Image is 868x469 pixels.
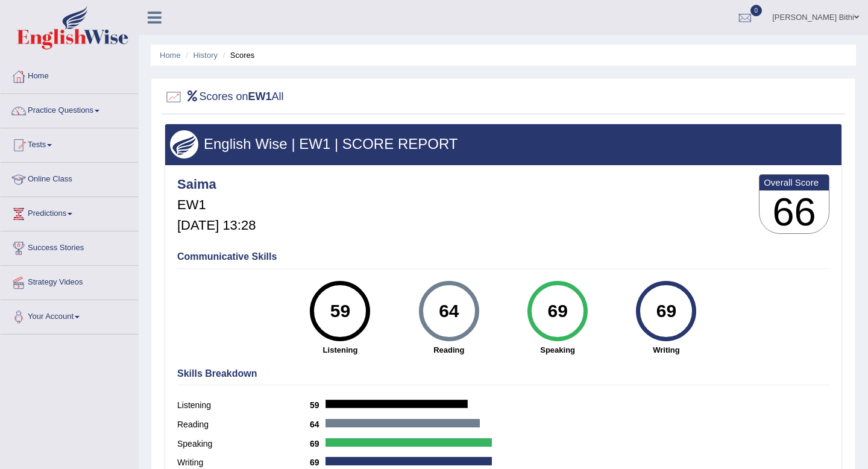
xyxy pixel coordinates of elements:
[1,60,138,90] a: Home
[177,418,310,431] label: Reading
[177,198,256,212] h5: EW1
[310,400,325,410] b: 59
[292,344,388,356] strong: Listening
[177,438,310,450] label: Speaking
[177,177,256,192] h4: Saima
[750,5,763,16] span: 0
[177,399,310,412] label: Listening
[1,197,138,227] a: Predictions
[535,286,579,336] div: 69
[170,130,198,159] img: wings.png
[427,286,471,336] div: 64
[1,94,138,124] a: Practice Questions
[1,231,138,262] a: Success Stories
[1,163,138,193] a: Online Class
[618,344,714,356] strong: Writing
[764,177,825,187] b: Overall Score
[177,368,829,379] h4: Skills Breakdown
[165,88,284,106] h2: Scores on All
[160,51,181,60] a: Home
[177,218,256,233] h5: [DATE] 13:28
[310,458,325,467] b: 69
[248,90,272,102] b: EW1
[644,286,688,336] div: 69
[1,300,138,330] a: Your Account
[1,266,138,296] a: Strategy Videos
[177,456,310,469] label: Writing
[177,251,829,262] h4: Communicative Skills
[401,344,497,356] strong: Reading
[170,136,837,152] h3: English Wise | EW1 | SCORE REPORT
[310,439,325,449] b: 69
[318,286,362,336] div: 59
[310,420,325,429] b: 64
[193,51,218,60] a: History
[1,128,138,159] a: Tests
[220,49,255,61] li: Scores
[509,344,606,356] strong: Speaking
[759,190,829,234] h3: 66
